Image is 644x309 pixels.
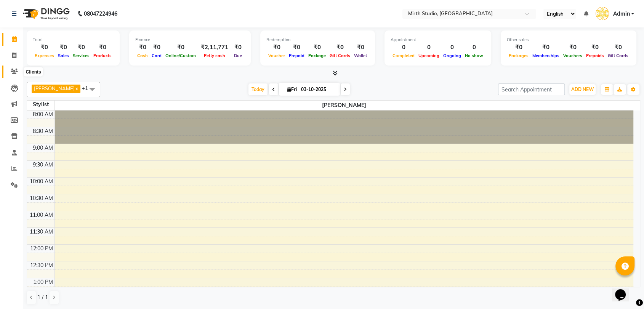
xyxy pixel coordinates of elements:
[417,53,441,58] span: Upcoming
[328,53,352,58] span: Gift Cards
[306,53,328,58] span: Package
[150,53,163,58] span: Card
[163,53,198,58] span: Online/Custom
[569,84,596,95] button: ADD NEW
[33,53,56,58] span: Expenses
[287,53,306,58] span: Prepaid
[285,86,299,92] span: Fri
[71,43,91,52] div: ₹0
[606,43,630,52] div: ₹0
[391,53,417,58] span: Completed
[82,85,94,91] span: +1
[266,37,369,43] div: Redemption
[163,43,198,52] div: ₹0
[530,43,561,52] div: ₹0
[34,85,75,91] span: [PERSON_NAME]
[28,211,54,219] div: 11:00 AM
[352,53,369,58] span: Wallet
[91,53,114,58] span: Products
[530,53,561,58] span: Memberships
[56,43,71,52] div: ₹0
[31,110,54,118] div: 8:00 AM
[91,43,114,52] div: ₹0
[198,43,231,52] div: ₹2,11,771
[24,67,43,77] div: Clients
[31,144,54,152] div: 9:00 AM
[584,43,606,52] div: ₹0
[37,293,48,301] span: 1 / 1
[507,53,530,58] span: Packages
[56,53,71,58] span: Sales
[463,53,485,58] span: No show
[352,43,369,52] div: ₹0
[507,37,630,43] div: Other sales
[391,37,485,43] div: Appointment
[28,178,54,186] div: 10:00 AM
[27,101,54,109] div: Stylist
[71,53,91,58] span: Services
[31,127,54,135] div: 8:30 AM
[441,53,463,58] span: Ongoing
[135,53,150,58] span: Cash
[266,53,287,58] span: Voucher
[507,43,530,52] div: ₹0
[498,83,565,95] input: Search Appointment
[571,86,594,92] span: ADD NEW
[29,245,54,253] div: 12:00 PM
[584,53,606,58] span: Prepaids
[135,37,245,43] div: Finance
[231,43,245,52] div: ₹0
[232,53,244,58] span: Due
[84,3,117,24] b: 08047224946
[596,7,609,20] img: Admin
[28,194,54,202] div: 10:30 AM
[19,3,72,24] img: logo
[32,278,54,286] div: 1:00 PM
[613,10,630,18] span: Admin
[463,43,485,52] div: 0
[75,85,78,91] a: x
[29,261,54,269] div: 12:30 PM
[299,84,337,95] input: 2025-10-03
[202,53,227,58] span: Petty cash
[135,43,150,52] div: ₹0
[306,43,328,52] div: ₹0
[606,53,630,58] span: Gift Cards
[266,43,287,52] div: ₹0
[328,43,352,52] div: ₹0
[287,43,306,52] div: ₹0
[417,43,441,52] div: 0
[441,43,463,52] div: 0
[150,43,163,52] div: ₹0
[33,37,114,43] div: Total
[561,53,584,58] span: Vouchers
[391,43,417,52] div: 0
[561,43,584,52] div: ₹0
[248,83,268,95] span: Today
[28,228,54,236] div: 11:30 AM
[31,161,54,169] div: 9:30 AM
[612,279,636,301] iframe: chat widget
[33,43,56,52] div: ₹0
[55,101,634,110] span: [PERSON_NAME]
